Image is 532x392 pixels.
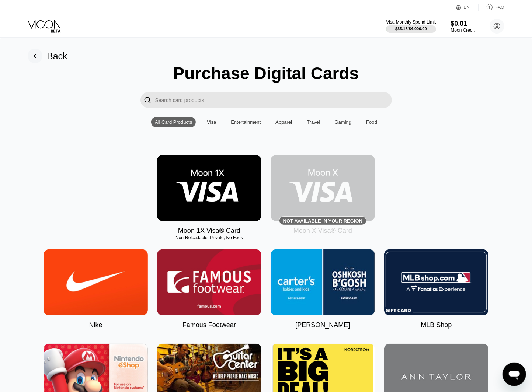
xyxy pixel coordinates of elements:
input: Search card products [155,92,392,108]
div: All Card Products [155,119,192,125]
div: Entertainment [231,119,261,125]
iframe: Button to launch messaging window [503,363,526,386]
div: Not available in your region [271,155,375,221]
div: Non-Reloadable, Private, No Fees [157,235,261,240]
div: Not available in your region [283,218,362,224]
div: EN [464,5,470,10]
div: $0.01 [451,20,475,28]
div: Visa Monthly Spend Limit [386,20,436,25]
div: Visa [203,117,220,127]
div: Famous Footwear [182,321,236,329]
div: Visa Monthly Spend Limit$35.18/$4,000.00 [386,20,436,33]
div: Moon Credit [451,28,475,33]
div: Food [362,117,381,127]
div: FAQ [496,5,504,10]
div: Entertainment [227,117,264,127]
div: Apparel [272,117,296,127]
div: Moon X Visa® Card [293,227,352,235]
div: Moon 1X Visa® Card [178,227,240,235]
div: Gaming [335,119,352,125]
div: FAQ [479,4,504,11]
div: Back [47,51,67,62]
div: Visa [207,119,216,125]
div: Travel [307,119,320,125]
div: Nike [89,321,102,329]
div: Food [366,119,377,125]
div: EN [456,4,479,11]
div:  [140,92,155,108]
div: Travel [303,117,324,127]
div: Gaming [331,117,355,127]
div: Back [28,49,67,63]
div: $0.01Moon Credit [451,20,475,33]
div: [PERSON_NAME] [295,321,350,329]
div: All Card Products [151,117,196,127]
div: MLB Shop [421,321,452,329]
div: Apparel [275,119,292,125]
div: $35.18 / $4,000.00 [395,27,427,31]
div:  [144,96,152,104]
div: Purchase Digital Cards [173,63,359,83]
